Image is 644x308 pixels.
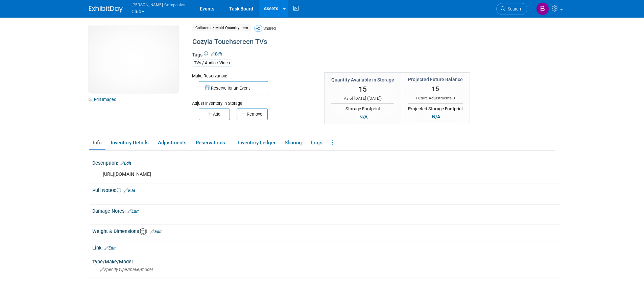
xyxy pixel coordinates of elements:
div: Projected Future Balance [408,76,463,83]
span: Shared [263,26,276,31]
span: 15 [432,85,439,93]
div: Tags [192,51,500,71]
div: Type/Make/Model: [92,257,560,265]
span: Specify type/make/model [100,267,153,272]
div: N/A [357,113,369,121]
img: ExhibitDay [89,6,123,13]
a: Edit Images [89,95,119,104]
div: Link: [92,243,560,252]
div: Damage Notes: [92,206,560,215]
a: Reservations [192,137,233,149]
div: Storage Footprint [331,103,394,112]
a: Inventory Details [107,137,152,149]
div: Quantity Available in Storage [331,76,394,83]
button: Reserve for an Event [199,81,268,95]
a: Edit [104,246,116,251]
div: N/A [430,113,442,120]
div: [URL][DOMAIN_NAME] [98,168,472,181]
div: Future Adjustments: [408,95,463,101]
div: Projected Storage Footprint [408,103,463,112]
span: [PERSON_NAME] Companies [132,1,186,8]
img: View Images [89,25,178,93]
div: TVs / Audio / Video [192,60,232,67]
div: Description: [92,158,560,167]
a: Adjustments [154,137,190,149]
span: Collateral / Multi-Quantity Item [192,24,252,31]
span: 15 [359,85,367,93]
div: Weight & Dimensions [92,226,560,235]
a: Info [89,137,105,149]
img: Asset Weight and Dimensions [140,228,147,235]
a: Edit [211,52,222,56]
div: Make Reservation: [192,72,314,79]
a: Sharing [281,137,306,149]
button: Add [199,109,230,120]
span: Shared Asset (see the 'Sharing' tab below for details) [254,25,262,32]
div: Pull Notes: [92,185,560,194]
span: [DATE] [368,96,380,101]
span: 0 [453,96,455,100]
div: As of [DATE] ( ) [331,96,394,101]
a: Search [496,3,527,15]
div: Adjust Inventory in Storage: [192,95,314,106]
a: Inventory Ledger [234,137,279,149]
img: Barbara Brzezinska [536,2,549,15]
a: Edit [150,229,162,234]
button: Remove [237,109,268,120]
a: Logs [307,137,326,149]
a: Edit [120,161,131,166]
span: Search [505,6,521,11]
a: Edit [124,188,135,193]
a: Edit [127,209,139,214]
div: Cozyla Touchscreen TVs [190,36,500,48]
